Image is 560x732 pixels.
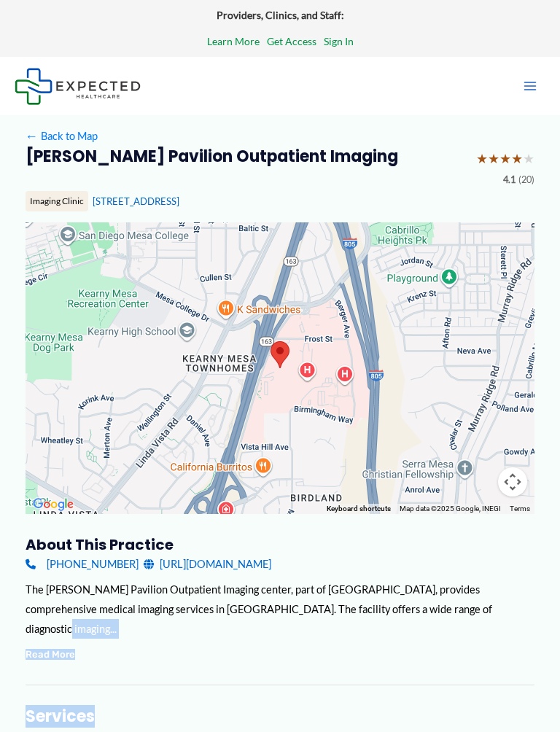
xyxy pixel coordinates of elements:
strong: Providers, Clinics, and Staff: [217,9,344,21]
span: ★ [511,147,523,171]
span: ★ [488,147,499,171]
button: Main menu toggle [515,71,545,101]
button: Read More [26,646,75,663]
img: Google [29,495,77,514]
a: Sign In [324,32,354,51]
span: Map data ©2025 Google, INEGI [400,505,501,513]
a: Open this area in Google Maps (opens a new window) [29,495,77,514]
span: ★ [476,147,488,171]
span: ★ [499,147,511,171]
div: The [PERSON_NAME] Pavilion Outpatient Imaging center, part of [GEOGRAPHIC_DATA], provides compreh... [26,580,535,639]
a: [PHONE_NUMBER] [26,554,139,574]
a: [URL][DOMAIN_NAME] [144,554,271,574]
button: Map camera controls [498,467,527,497]
button: Keyboard shortcuts [327,504,391,514]
h3: About this practice [26,535,535,554]
span: (20) [518,171,534,189]
a: Learn More [207,32,260,51]
span: ← [26,130,39,143]
a: Get Access [267,32,316,51]
img: Expected Healthcare Logo - side, dark font, small [15,68,141,105]
span: ★ [523,147,534,171]
div: Imaging Clinic [26,191,88,211]
a: ←Back to Map [26,126,98,146]
h2: [PERSON_NAME] Pavilion Outpatient Imaging [26,147,466,167]
a: [STREET_ADDRESS] [93,195,179,207]
span: 4.1 [503,171,516,189]
a: Terms (opens in new tab) [510,505,530,513]
h3: Services [26,706,535,727]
